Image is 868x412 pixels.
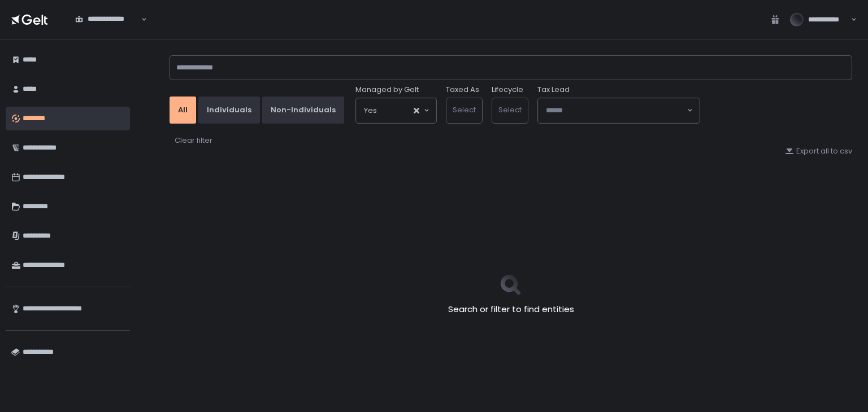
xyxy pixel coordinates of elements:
[446,85,479,95] label: Taxed As
[364,105,377,116] span: Yes
[178,105,188,115] div: All
[453,104,476,115] span: Select
[262,97,344,124] button: Non-Individuals
[492,85,523,95] label: Lifecycle
[198,97,260,124] button: Individuals
[377,105,413,116] input: Search for option
[170,97,196,124] button: All
[546,105,686,116] input: Search for option
[414,108,419,113] button: Clear Selected
[448,303,574,316] h2: Search or filter to find entities
[68,8,147,32] div: Search for option
[356,98,436,123] div: Search for option
[537,85,570,95] span: Tax Lead
[355,85,419,95] span: Managed by Gelt
[174,135,213,146] button: Clear filter
[75,24,140,36] input: Search for option
[175,135,212,146] div: Clear filter
[498,104,522,115] span: Select
[271,105,336,115] div: Non-Individuals
[785,146,852,156] button: Export all to csv
[538,98,700,123] div: Search for option
[207,105,251,115] div: Individuals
